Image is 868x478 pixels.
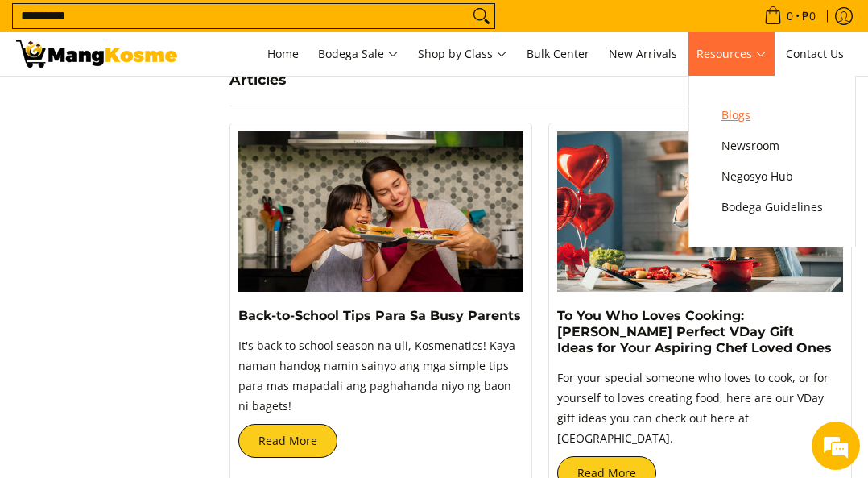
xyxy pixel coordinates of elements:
div: Minimize live chat window [264,8,303,47]
img: Search: 7 results found for &quot;air fryer&quot; | Mang Kosme [16,40,177,68]
a: To You Who Loves Cooking: [PERSON_NAME] Perfect VDay Gift Ideas for Your Aspiring Chef Loved Ones [557,308,832,355]
span: Newsroom [721,136,823,156]
a: Home [259,32,307,76]
span: Home [267,46,299,61]
div: Chat with us now [84,90,271,111]
img: https://mangkosme.com/blogs/posts/back-to-school-tips-para-sa-busy-parents [238,131,524,293]
nav: Main Menu [193,32,852,76]
span: Bulk Center [527,46,589,61]
a: Read More [238,424,337,458]
a: Bodega Guidelines [713,192,831,222]
span: Resources [696,44,767,64]
span: 0 [784,10,796,22]
h4: Articles [229,71,853,89]
a: Negosyo Hub [713,161,831,192]
a: Bulk Center [519,32,597,76]
span: We're online! [93,139,222,301]
span: Contact Us [786,46,844,61]
span: Bodega Guidelines [721,197,823,218]
button: Search [469,4,494,28]
span: New Arrivals [609,46,677,61]
span: It's back to school season na uli, Kosmenatics! Kaya naman handog namin sainyo ang mga simple tip... [238,338,515,413]
span: ₱0 [800,10,818,22]
a: Shop by Class [410,32,515,76]
span: Blogs [721,106,823,126]
a: Bodega Sale [310,32,407,76]
span: Negosyo Hub [721,167,823,187]
a: Newsroom [713,131,831,161]
span: For your special someone who loves to cook, or for yourself to loves creating food, here are our ... [557,370,829,445]
a: Contact Us [778,32,852,76]
span: Shop by Class [418,44,507,64]
a: Resources [688,32,775,76]
span: • [759,7,820,25]
span: Bodega Sale [318,44,399,64]
a: New Arrivals [601,32,685,76]
textarea: Type your message and hit 'Enter' [8,312,307,368]
img: happy-cooking-woman-mang-kosme-blog [557,131,843,293]
a: Blogs [713,100,831,131]
a: Back-to-School Tips Para Sa Busy Parents [238,308,521,323]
